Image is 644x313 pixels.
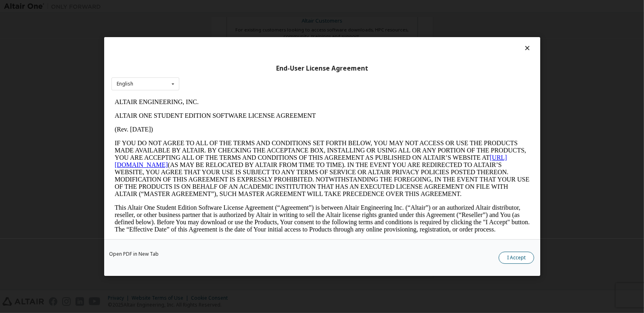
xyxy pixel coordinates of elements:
[111,65,533,73] div: End-User License Agreement
[117,81,133,86] div: English
[3,31,418,38] p: (Rev. [DATE])
[3,109,418,138] p: This Altair One Student Edition Software License Agreement (“Agreement”) is between Altair Engine...
[3,59,396,73] a: [URL][DOMAIN_NAME]
[3,44,418,102] p: IF YOU DO NOT AGREE TO ALL OF THE TERMS AND CONDITIONS SET FORTH BELOW, YOU MAY NOT ACCESS OR USE...
[3,17,418,24] p: ALTAIR ONE STUDENT EDITION SOFTWARE LICENSE AGREEMENT
[109,252,159,257] a: Open PDF in New Tab
[499,252,534,264] button: I Accept
[3,3,418,10] p: ALTAIR ENGINEERING, INC.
